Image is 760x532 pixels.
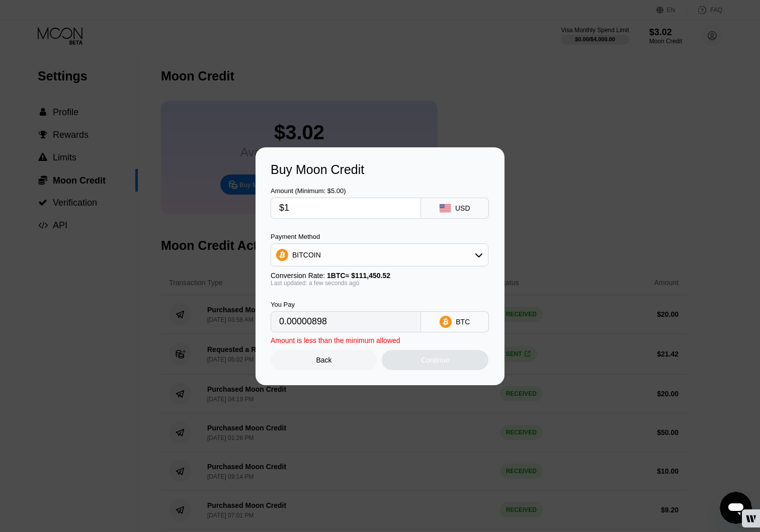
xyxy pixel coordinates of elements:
[456,318,470,326] div: BTC
[271,350,377,370] div: Back
[279,198,412,218] input: $0.00
[271,280,488,287] div: Last updated: a few seconds ago
[327,272,390,280] span: 1 BTC ≈ $111,450.52
[455,204,470,212] div: USD
[271,162,489,177] div: Buy Moon Credit
[271,187,421,195] div: Amount (Minimum: $5.00)
[292,251,321,259] div: BITCOIN
[720,492,752,524] iframe: Button to launch messaging window
[316,356,332,364] div: Back
[271,272,488,280] div: Conversion Rate:
[271,301,421,308] div: You Pay
[271,233,488,240] div: Payment Method
[271,245,488,265] div: BITCOIN
[271,336,400,344] div: Amount is less than the minimum allowed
